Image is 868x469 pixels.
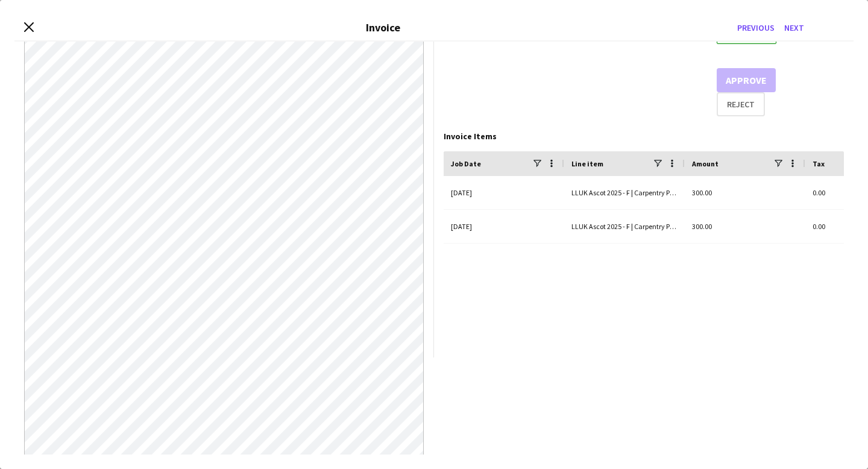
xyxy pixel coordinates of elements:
div: [DATE] [444,176,564,209]
div: LLUK Ascot 2025 - F | Carpentry Project Manager (salary) [564,176,685,209]
div: 300.00 [685,210,805,243]
span: Tax [813,159,825,168]
div: 300.00 [685,176,805,209]
button: Reject [717,92,765,116]
span: Job Date [451,159,481,168]
div: Invoice Items [444,131,844,142]
span: Amount [692,159,719,168]
button: Previous [732,18,779,37]
div: [DATE] [444,210,564,243]
h3: Invoice [366,20,400,34]
div: LLUK Ascot 2025 - F | Carpentry Project Manager (salary) [564,210,685,243]
span: Line item [571,159,603,168]
button: Next [779,18,809,37]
